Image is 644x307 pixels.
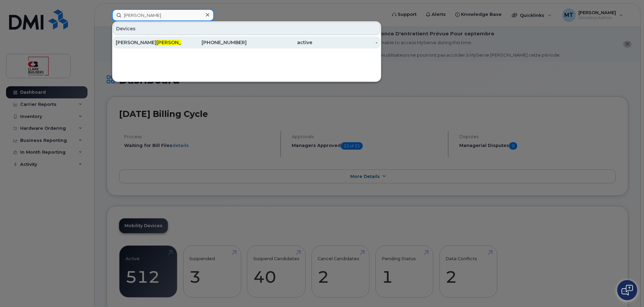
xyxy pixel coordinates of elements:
[621,285,633,296] img: Open chat
[116,39,181,46] div: [PERSON_NAME]
[113,22,380,35] div: Devices
[156,39,197,45] span: [PERSON_NAME]
[181,39,247,46] div: [PHONE_NUMBER]
[312,39,378,46] div: -
[247,39,312,46] div: active
[113,36,380,49] a: [PERSON_NAME][PERSON_NAME][PHONE_NUMBER]active-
